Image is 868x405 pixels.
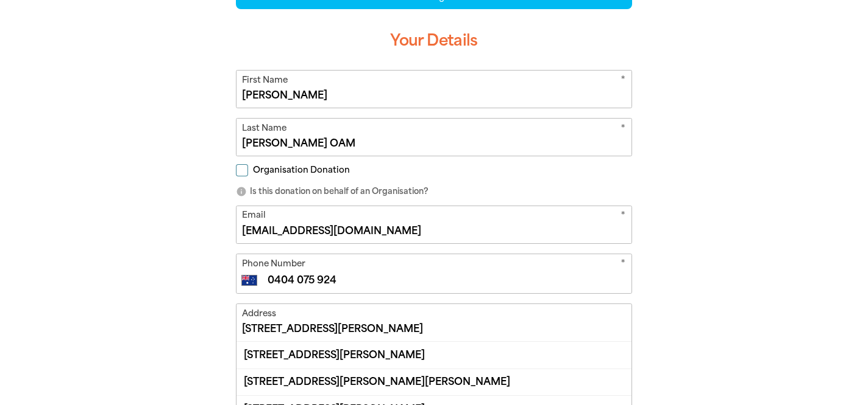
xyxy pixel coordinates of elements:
i: info [236,186,247,197]
p: Is this donation on behalf of an Organisation? [236,185,632,198]
input: Organisation Donation [236,164,248,176]
i: Required [621,257,625,272]
div: [STREET_ADDRESS][PERSON_NAME][PERSON_NAME] [237,369,631,395]
div: [STREET_ADDRESS][PERSON_NAME] [237,342,631,368]
span: Organisation Donation [253,164,350,176]
h3: Your Details [236,21,632,60]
